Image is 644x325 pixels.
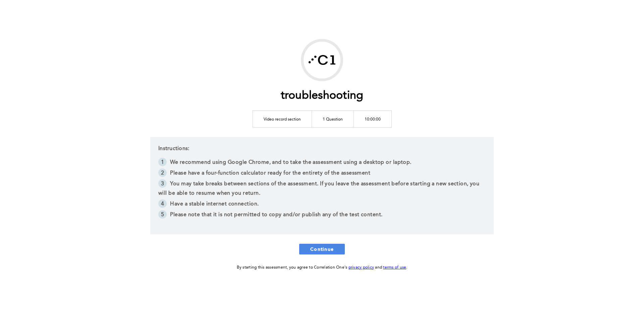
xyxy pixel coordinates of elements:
[150,137,494,234] div: Instructions:
[299,244,345,254] button: Continue
[281,89,364,103] h1: troubleshooting
[158,158,486,169] li: We recommend using Google Chrome, and to take the assessment using a desktop or laptop.
[158,179,486,199] li: You may take breaks between sections of the assessment. If you leave the assessment before starti...
[310,246,334,252] span: Continue
[237,264,408,271] div: By starting this assessment, you agree to Correlation One's and .
[158,210,486,221] li: Please note that it is not permitted to copy and/or publish any of the test content.
[253,110,312,127] td: Video record section
[383,266,406,270] a: terms of use
[354,110,391,127] td: 10:00:00
[312,110,354,127] td: 1 Question
[158,169,486,179] li: Please have a four-function calculator ready for the entirety of the assessment
[304,42,340,79] img: Correlation One
[158,199,486,210] li: Have a stable internet connection.
[348,266,374,270] a: privacy policy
